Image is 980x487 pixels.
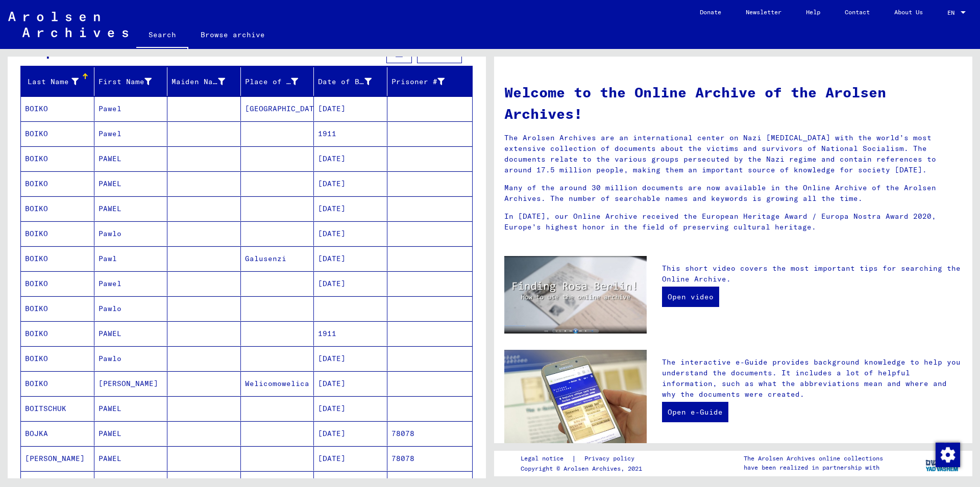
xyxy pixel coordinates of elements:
[94,246,168,271] mat-cell: Pawl
[387,421,473,446] mat-cell: 78078
[21,121,94,146] mat-cell: BOIKO
[21,421,94,446] mat-cell: BOJKA
[744,454,883,463] p: The Arolsen Archives online collections
[504,183,962,204] p: Many of the around 30 million documents are now available in the Online Archive of the Arolsen Ar...
[21,246,94,271] mat-cell: BOIKO
[504,350,647,445] img: eguide.jpg
[314,396,387,421] mat-cell: [DATE]
[504,82,962,124] h1: Welcome to the Online Archive of the Arolsen Archives!
[94,396,168,421] mat-cell: PAWEL
[241,371,314,396] mat-cell: Welicomowelica
[190,49,204,58] span: 172
[426,49,453,58] span: Filter
[391,76,445,87] div: Prisoner #
[662,402,728,422] a: Open e-Guide
[314,171,387,196] mat-cell: [DATE]
[504,256,647,334] img: video.jpg
[245,73,314,90] div: Place of Birth
[947,9,959,16] span: EN
[21,371,94,396] mat-cell: BOIKO
[94,121,168,146] mat-cell: Pawel
[136,22,188,49] a: Search
[21,446,94,471] mat-cell: [PERSON_NAME]
[314,246,387,271] mat-cell: [DATE]
[245,76,299,87] div: Place of Birth
[21,67,94,96] mat-header-cell: Last Name
[204,49,263,58] span: records found
[521,453,647,464] div: |
[314,121,387,146] mat-cell: 1911
[504,211,962,233] p: In [DATE], our Online Archive received the European Heritage Award / Europa Nostra Award 2020, Eu...
[21,296,94,321] mat-cell: BOIKO
[94,346,168,371] mat-cell: Pawlo
[521,464,647,473] p: Copyright © Arolsen Archives, 2021
[391,73,460,90] div: Prisoner #
[662,357,962,400] p: The interactive e-Guide provides background knowledge to help you understand the documents. It in...
[21,96,94,121] mat-cell: BOIKO
[21,321,94,346] mat-cell: BOIKO
[167,67,241,96] mat-header-cell: Maiden Name
[94,271,168,296] mat-cell: Pawel
[21,146,94,171] mat-cell: BOIKO
[188,22,277,47] a: Browse archive
[314,196,387,221] mat-cell: [DATE]
[314,421,387,446] mat-cell: [DATE]
[21,196,94,221] mat-cell: BOIKO
[314,371,387,396] mat-cell: [DATE]
[94,96,168,121] mat-cell: Pawel
[387,446,473,471] mat-cell: 78078
[21,171,94,196] mat-cell: BOIKO
[923,450,962,476] img: yv_logo.png
[94,321,168,346] mat-cell: PAWEL
[94,67,168,96] mat-header-cell: First Name
[521,453,572,464] a: Legal notice
[171,76,225,87] div: Maiden Name
[94,146,168,171] mat-cell: PAWEL
[241,96,314,121] mat-cell: [GEOGRAPHIC_DATA]
[314,221,387,246] mat-cell: [DATE]
[936,443,960,467] img: Change consent
[314,271,387,296] mat-cell: [DATE]
[576,453,647,464] a: Privacy policy
[318,76,372,87] div: Date of Birth
[25,73,94,90] div: Last Name
[314,446,387,471] mat-cell: [DATE]
[241,246,314,271] mat-cell: Galusenzi
[662,263,962,285] p: This short video covers the most important tips for searching the Online Archive.
[744,463,883,472] p: have been realized in partnership with
[662,287,719,307] a: Open video
[21,271,94,296] mat-cell: BOIKO
[8,12,128,37] img: Arolsen_neg.svg
[94,421,168,446] mat-cell: PAWEL
[314,67,387,96] mat-header-cell: Date of Birth
[314,321,387,346] mat-cell: 1911
[94,196,168,221] mat-cell: PAWEL
[21,221,94,246] mat-cell: BOIKO
[171,73,240,90] div: Maiden Name
[99,76,152,87] div: First Name
[94,371,168,396] mat-cell: [PERSON_NAME]
[318,73,387,90] div: Date of Birth
[25,76,79,87] div: Last Name
[99,73,167,90] div: First Name
[241,67,314,96] mat-header-cell: Place of Birth
[314,346,387,371] mat-cell: [DATE]
[94,446,168,471] mat-cell: PAWEL
[935,442,960,467] div: Change consent
[21,346,94,371] mat-cell: BOIKO
[314,146,387,171] mat-cell: [DATE]
[314,96,387,121] mat-cell: [DATE]
[21,396,94,421] mat-cell: BOITSCHUK
[94,221,168,246] mat-cell: Pawlo
[94,296,168,321] mat-cell: Pawlo
[387,67,473,96] mat-header-cell: Prisoner #
[504,133,962,175] p: The Arolsen Archives are an international center on Nazi [MEDICAL_DATA] with the world’s most ext...
[94,171,168,196] mat-cell: PAWEL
